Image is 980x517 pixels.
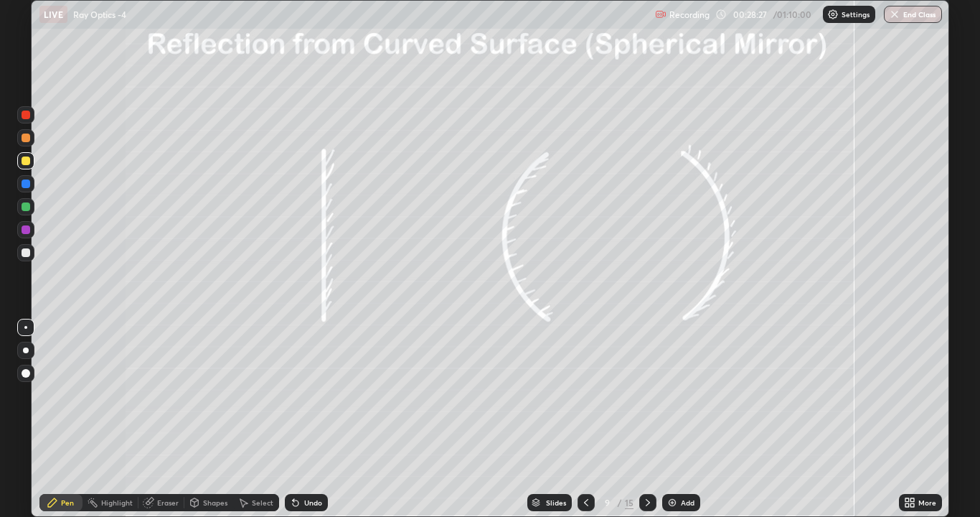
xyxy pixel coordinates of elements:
[546,499,566,506] div: Slides
[618,498,622,507] div: /
[44,9,63,20] p: LIVE
[304,499,322,506] div: Undo
[827,9,839,20] img: class-settings-icons
[842,11,870,18] p: Settings
[666,497,678,508] img: add-slide-button
[669,9,710,20] p: Recording
[73,9,126,20] p: Ray Optics -4
[655,9,666,20] img: recording.375f2c34.svg
[918,499,936,506] div: More
[600,498,615,507] div: 9
[625,496,633,509] div: 15
[252,499,273,506] div: Select
[157,499,179,506] div: Eraser
[61,499,74,506] div: Pen
[203,499,227,506] div: Shapes
[889,9,900,20] img: end-class-cross
[101,499,133,506] div: Highlight
[681,499,694,506] div: Add
[884,6,942,23] button: End Class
